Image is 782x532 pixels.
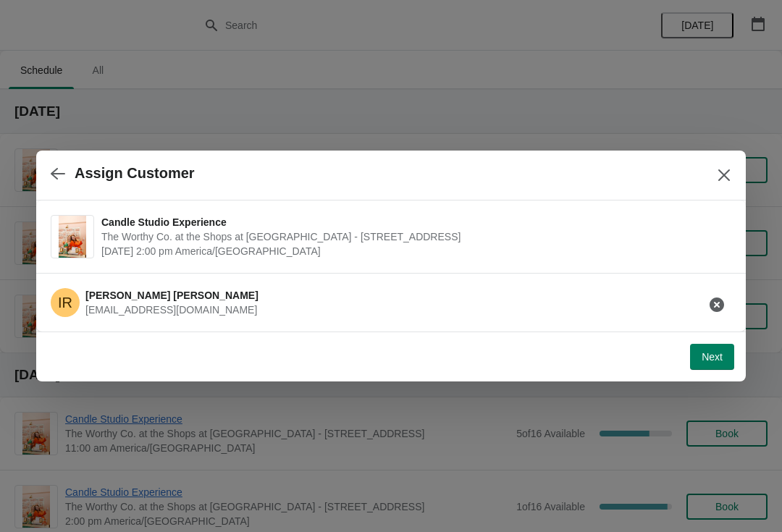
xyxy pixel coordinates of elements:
span: Ian [51,288,80,317]
img: Candle Studio Experience | The Worthy Co. at the Shops at Clearfork - 5008 Gage Ave. | September ... [59,216,87,258]
button: Next [690,344,734,370]
span: [PERSON_NAME] [PERSON_NAME] [85,290,258,301]
span: Candle Studio Experience [101,215,724,229]
h2: Assign Customer [75,165,195,182]
span: [EMAIL_ADDRESS][DOMAIN_NAME] [85,304,257,316]
span: [DATE] 2:00 pm America/[GEOGRAPHIC_DATA] [101,244,724,258]
text: IR [58,295,72,311]
span: The Worthy Co. at the Shops at [GEOGRAPHIC_DATA] - [STREET_ADDRESS] [101,229,724,244]
span: Next [702,351,723,363]
button: Close [711,162,737,188]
